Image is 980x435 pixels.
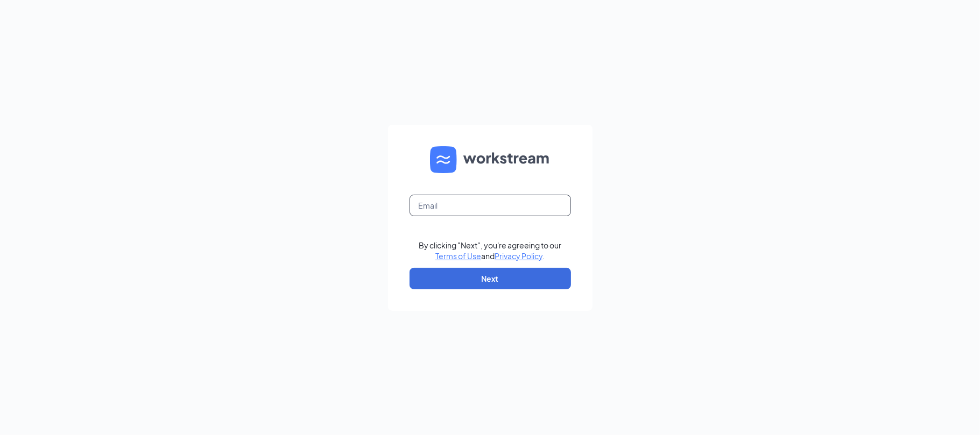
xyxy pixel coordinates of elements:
[410,195,571,216] input: Email
[435,251,481,261] a: Terms of Use
[419,240,561,261] div: By clicking "Next", you're agreeing to our and .
[410,268,571,289] button: Next
[430,146,551,173] img: WS logo and Workstream text
[495,251,542,261] a: Privacy Policy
